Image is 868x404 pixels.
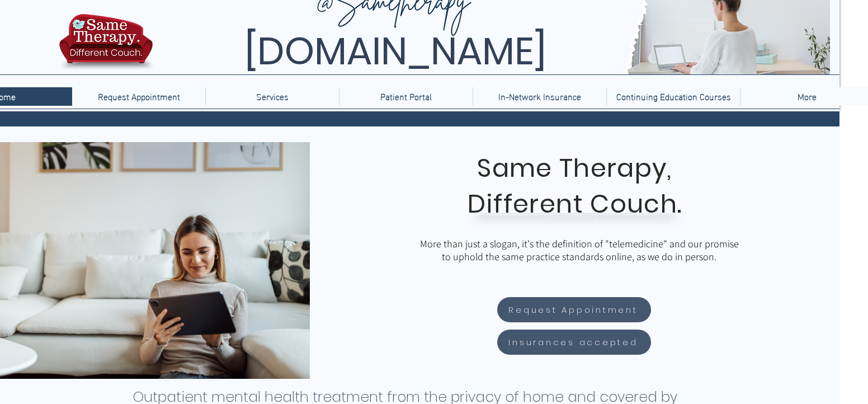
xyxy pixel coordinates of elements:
[473,87,606,105] a: In-Network Insurance
[493,87,587,105] p: In-Network Insurance
[468,186,682,222] span: Different Couch.
[477,151,672,186] span: Same Therapy,
[251,87,294,105] p: Services
[417,237,741,263] p: More than just a slogan, it's the definition of "telemedicine" and our promise to uphold the same...
[72,87,205,105] a: Request Appointment
[508,303,638,316] span: Request Appointment
[508,336,638,349] span: Insurances accepted
[611,87,737,105] p: Continuing Education Courses
[205,87,339,105] div: Services
[244,25,546,78] span: [DOMAIN_NAME]
[606,87,740,105] a: Continuing Education Courses
[497,330,651,355] a: Insurances accepted
[339,87,473,105] a: Patient Portal
[792,87,822,105] p: More
[375,87,437,105] p: Patient Portal
[497,297,651,322] a: Request Appointment
[92,87,186,105] p: Request Appointment
[56,12,156,78] img: TBH.US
